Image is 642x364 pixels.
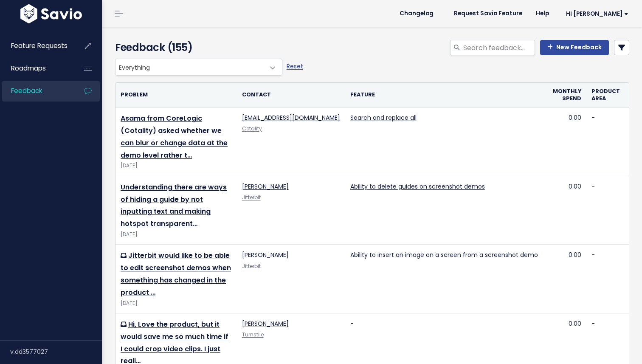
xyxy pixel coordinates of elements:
[586,107,629,176] td: -
[237,83,345,107] th: Contact
[540,40,609,55] a: New Feedback
[345,83,543,107] th: Feature
[242,331,264,338] a: Turnstile
[242,251,289,259] a: [PERSON_NAME]
[350,251,538,259] a: Ability to insert an image on a screen from a screenshot demo
[2,81,70,101] a: Feedback
[121,251,231,297] a: Jitterbit would like to be able to edit screenshot demos when something has changed in the product …
[115,40,278,55] h4: Feedback (155)
[400,11,434,17] span: Changelog
[586,83,629,107] th: Product Area
[2,59,70,78] a: Roadmaps
[115,59,282,76] span: Everything
[287,62,303,71] a: Reset
[18,4,84,23] img: logo-white.9d6f32f41409.svg
[543,83,586,107] th: Monthly spend
[556,7,635,20] a: Hi [PERSON_NAME]
[586,245,629,313] td: -
[543,107,586,176] td: 0.00
[242,194,261,201] a: Jitterbit
[350,182,485,191] a: Ability to delete guides on screenshot demos
[566,11,628,17] span: Hi [PERSON_NAME]
[242,182,289,191] a: [PERSON_NAME]
[10,341,102,363] div: v.dd3577027
[242,125,262,132] a: Cotality
[11,86,42,95] span: Feedback
[11,64,46,73] span: Roadmaps
[462,40,535,55] input: Search feedback...
[543,245,586,313] td: 0.00
[586,176,629,245] td: -
[2,36,70,56] a: Feature Requests
[350,113,417,122] a: Search and replace all
[121,230,232,239] div: [DATE]
[242,113,340,122] a: [EMAIL_ADDRESS][DOMAIN_NAME]
[115,59,265,75] span: Everything
[121,182,227,229] a: Understanding there are ways of hiding a guide by not inputting text and making hotspot transparent…
[121,113,228,160] a: Asama from CoreLogic (Cotality) asked whether we can blur or change data at the demo level rather t…
[543,176,586,245] td: 0.00
[529,7,556,20] a: Help
[447,7,529,20] a: Request Savio Feature
[115,83,237,107] th: Problem
[121,299,232,308] div: [DATE]
[242,263,261,270] a: Jitterbit
[11,41,68,50] span: Feature Requests
[242,319,289,328] a: [PERSON_NAME]
[121,161,232,170] div: [DATE]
